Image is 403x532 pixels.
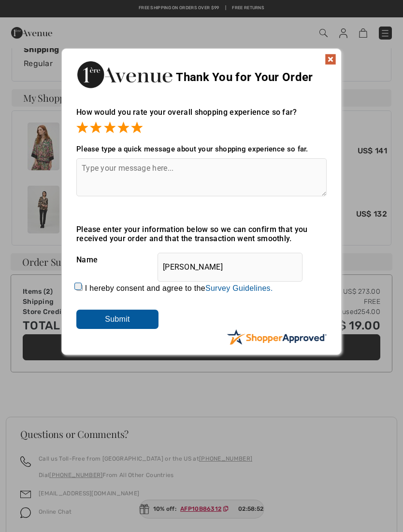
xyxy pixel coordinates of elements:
label: I hereby consent and agree to the [85,284,273,293]
img: x [325,54,336,65]
span: Thank You for Your Order [176,70,313,84]
div: Please type a quick message about your shopping experience so far. [76,145,327,153]
div: Name [76,248,327,272]
input: Submit [76,310,158,329]
div: How would you rate your overall shopping experience so far? [76,98,327,135]
a: Survey Guidelines. [205,284,273,292]
div: Please enter your information below so we can confirm that you received your order and that the t... [76,225,327,243]
img: Thank You for Your Order [76,58,173,91]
